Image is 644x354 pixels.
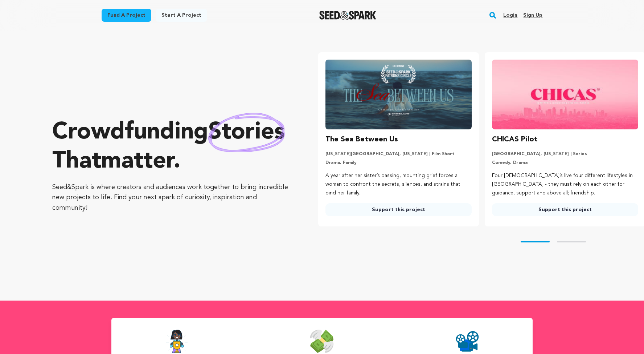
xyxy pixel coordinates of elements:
[102,9,151,22] a: Fund a project
[325,160,472,166] p: Drama, Family
[492,60,638,129] img: CHICAS Pilot image
[325,172,472,197] p: A year after her sister’s passing, mounting grief forces a woman to confront the secrets, silence...
[492,203,638,216] a: Support this project
[325,203,472,216] a: Support this project
[319,11,376,20] a: Seed&Spark Homepage
[492,172,638,197] p: Four [DEMOGRAPHIC_DATA]’s live four different lifestyles in [GEOGRAPHIC_DATA] - they must rely on...
[325,134,398,145] h3: The Sea Between Us
[101,150,173,173] span: matter
[156,9,207,22] a: Start a project
[325,60,472,129] img: The Sea Between Us image
[52,118,289,176] p: Crowdfunding that .
[325,151,472,157] p: [US_STATE][GEOGRAPHIC_DATA], [US_STATE] | Film Short
[492,151,638,157] p: [GEOGRAPHIC_DATA], [US_STATE] | Series
[492,160,638,166] p: Comedy, Drama
[523,9,542,21] a: Sign up
[503,9,517,21] a: Login
[52,182,289,213] p: Seed&Spark is where creators and audiences work together to bring incredible new projects to life...
[310,330,333,353] img: Seed&Spark Money Raised Icon
[456,330,479,353] img: Seed&Spark Projects Created Icon
[165,330,188,353] img: Seed&Spark Success Rate Icon
[492,134,538,145] h3: CHICAS Pilot
[319,11,376,20] img: Seed&Spark Logo Dark Mode
[208,113,285,152] img: hand sketched image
